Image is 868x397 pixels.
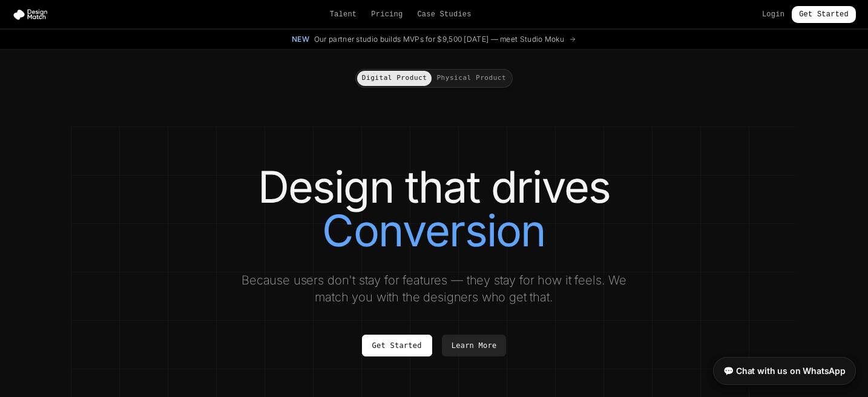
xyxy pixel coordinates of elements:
[292,34,309,44] span: New
[95,165,773,252] h1: Design that drives
[314,34,564,44] span: Our partner studio builds MVPs for $9,500 [DATE] — meet Studio Moku
[713,357,856,385] a: 💬 Chat with us on WhatsApp
[762,10,784,19] a: Login
[231,272,637,306] p: Because users don't stay for features — they stay for how it feels. We match you with the designe...
[432,71,511,86] button: Physical Product
[357,71,432,86] button: Digital Product
[362,335,432,356] a: Get Started
[12,8,53,21] img: Design Match
[417,10,471,19] a: Case Studies
[322,209,545,252] span: Conversion
[371,10,403,19] a: Pricing
[442,335,507,356] a: Learn More
[330,10,357,19] a: Talent
[792,6,856,23] a: Get Started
